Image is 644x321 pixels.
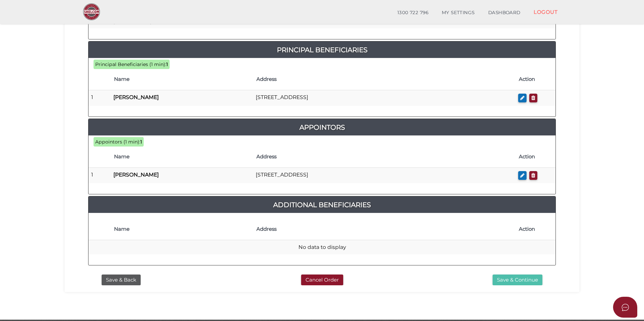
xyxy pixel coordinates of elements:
[88,44,556,55] a: Principal Beneficiaries
[256,226,512,232] h4: Address
[253,167,515,183] td: [STREET_ADDRESS]
[613,297,637,318] button: Open asap
[301,275,343,286] button: Cancel Order
[519,154,552,160] h4: Action
[114,154,250,160] h4: Name
[113,94,159,100] b: [PERSON_NAME]
[114,76,250,82] h4: Name
[95,139,140,145] span: Appointors (1 min):
[481,6,527,20] a: DASHBOARD
[114,226,250,232] h4: Name
[102,275,141,286] button: Save & Back
[527,5,564,19] a: LOGOUT
[95,61,166,67] span: Principal Beneficiaries (1 min):
[166,61,168,67] b: 1
[519,76,552,82] h4: Action
[88,90,111,106] td: 1
[88,122,556,133] a: Appointors
[113,171,159,178] b: [PERSON_NAME]
[88,240,556,254] td: No data to display
[253,90,515,106] td: [STREET_ADDRESS]
[519,226,552,232] h4: Action
[391,6,435,20] a: 1300 722 796
[493,275,542,286] button: Save & Continue
[140,139,142,145] b: 1
[88,167,111,183] td: 1
[435,6,481,20] a: MY SETTINGS
[88,199,556,210] a: Additional Beneficiaries
[256,154,512,160] h4: Address
[256,76,512,82] h4: Address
